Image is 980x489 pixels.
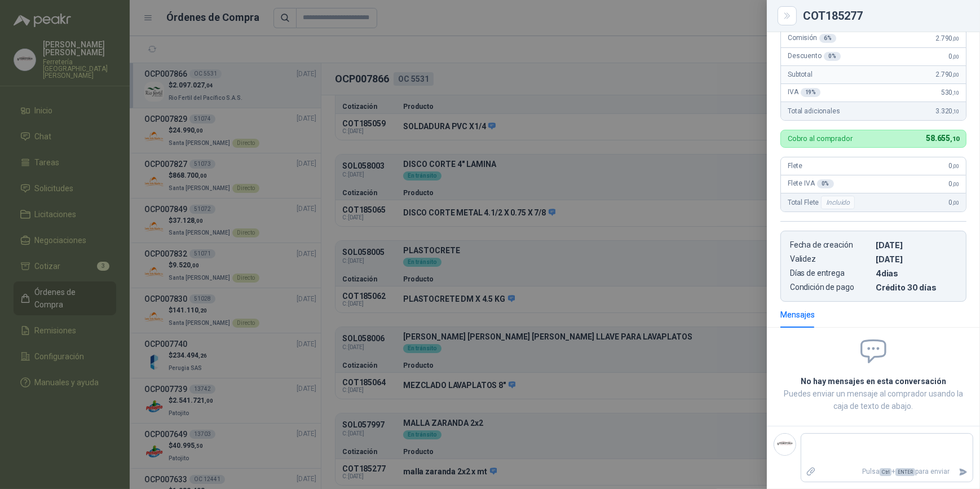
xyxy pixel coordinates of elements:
[952,200,959,206] span: ,00
[820,462,955,482] p: Pulsa + para enviar
[780,9,794,23] button: Close
[952,72,959,78] span: ,00
[935,107,959,115] span: 3.320
[774,434,796,455] img: Company Logo
[788,162,802,170] span: Flete
[895,468,915,476] span: ENTER
[790,283,871,292] p: Condición de pago
[790,240,871,250] p: Fecha de creación
[952,108,959,114] span: ,10
[876,283,957,292] p: Crédito 30 días
[781,102,966,120] div: Total adicionales
[817,179,834,188] div: 0 %
[876,254,957,264] p: [DATE]
[780,309,815,321] div: Mensajes
[952,36,959,42] span: ,00
[824,52,841,61] div: 0 %
[954,462,973,482] button: Enviar
[952,181,959,187] span: ,00
[935,34,959,42] span: 2.790
[941,89,959,96] span: 530
[788,88,820,97] span: IVA
[949,180,959,188] span: 0
[788,34,836,43] span: Comisión
[949,162,959,170] span: 0
[788,196,857,209] span: Total Flete
[952,163,959,169] span: ,00
[790,268,871,278] p: Días de entrega
[876,268,957,278] p: 4 dias
[952,90,959,96] span: ,10
[880,468,891,476] span: Ctrl
[926,134,959,143] span: 58.655
[788,179,834,188] span: Flete IVA
[788,52,841,61] span: Descuento
[801,462,820,482] label: Adjuntar archivos
[949,199,959,206] span: 0
[790,254,871,264] p: Validez
[821,196,855,209] div: Incluido
[801,88,821,97] div: 19 %
[949,52,959,60] span: 0
[876,240,957,250] p: [DATE]
[780,387,966,412] p: Puedes enviar un mensaje al comprador usando la caja de texto de abajo.
[950,135,959,143] span: ,10
[935,71,959,78] span: 2.790
[780,375,966,387] h2: No hay mensajes en esta conversación
[788,135,853,142] p: Cobro al comprador
[803,10,966,21] div: COT185277
[788,71,813,78] span: Subtotal
[819,34,836,43] div: 6 %
[952,54,959,60] span: ,00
